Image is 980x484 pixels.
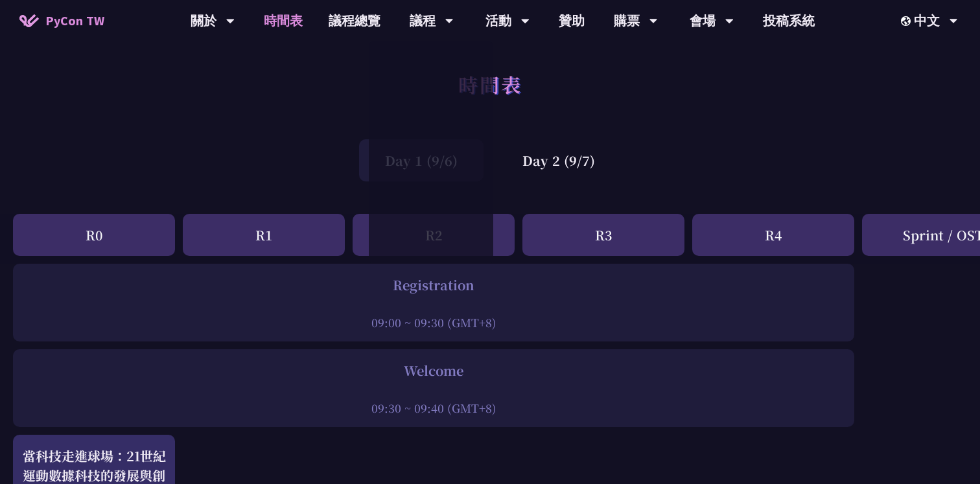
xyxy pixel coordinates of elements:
img: Locale Icon [901,16,914,26]
div: Welcome [19,361,848,380]
div: 09:00 ~ 09:30 (GMT+8) [19,314,848,330]
div: R2 [353,214,515,256]
div: 09:30 ~ 09:40 (GMT+8) [19,400,848,416]
img: Home icon of PyCon TW 2025 [19,14,39,27]
div: Day 2 (9/7) [496,139,621,181]
div: Day 1 (9/6) [359,139,484,181]
div: R4 [692,214,854,256]
span: PyCon TW [45,11,104,30]
div: Registration [19,275,848,295]
div: R3 [522,214,684,256]
a: PyCon TW [6,5,117,37]
div: R0 [13,214,175,256]
div: R1 [183,214,345,256]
